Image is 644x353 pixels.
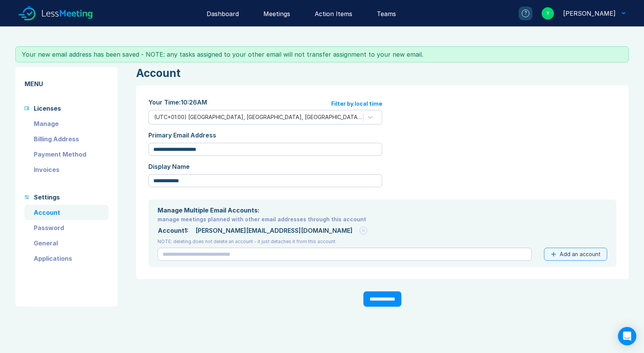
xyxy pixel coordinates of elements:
div: Your Time: 10:26AM [148,98,207,107]
div: Open Intercom Messenger [618,327,636,345]
a: Invoices [25,162,108,177]
a: Billing Address [25,131,108,147]
div: Account 1 : [158,226,195,235]
a: ? [509,7,532,20]
div: ? [522,10,529,17]
a: Manage [25,116,108,131]
div: [PERSON_NAME][EMAIL_ADDRESS][DOMAIN_NAME] [195,226,359,235]
div: MENU [25,79,108,88]
div: Manage Multiple Email Accounts: [158,206,607,215]
div: Y [542,7,554,20]
div: Display Name [148,162,383,171]
a: Applications [25,251,108,266]
div: manage meetings planned with other email addresses through this account [158,216,607,222]
div: Yannick RICOL [563,9,616,18]
a: General [25,235,108,251]
div: Primary Email Address [148,131,383,140]
div: Account [136,67,629,79]
img: wallet-primary.svg [25,106,29,110]
button: Add an account [544,248,607,261]
a: Payment Method [25,147,108,162]
div: Settings [34,193,60,202]
div: Licenses [34,104,61,113]
div: NOTE: deleting does not delete an account - it just detaches it from this account [158,239,607,245]
img: settings-primary.svg [25,195,29,199]
div: Filter by local time [331,101,382,107]
a: Password [25,220,108,235]
a: Account [25,205,108,220]
div: Your new email address has been saved - NOTE: any tasks assigned to your other email will not tra... [22,50,622,59]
